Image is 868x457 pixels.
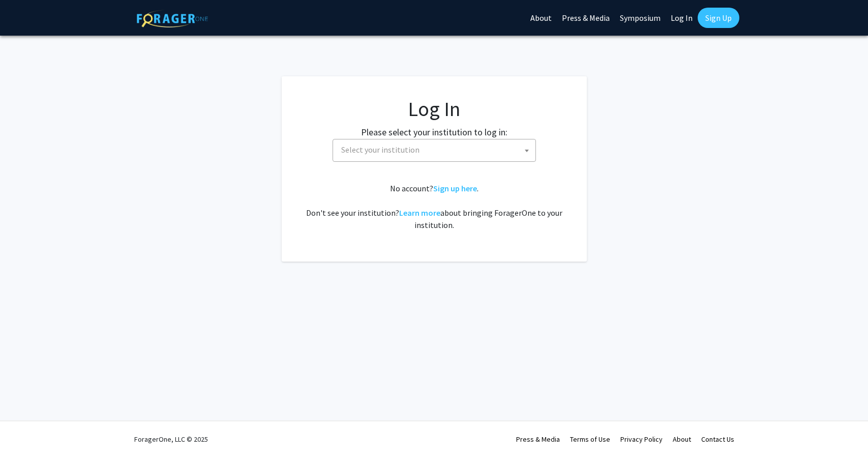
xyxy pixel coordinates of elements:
[361,125,507,139] label: Please select your institution to log in:
[341,145,420,155] span: Select your institution
[673,435,691,444] a: About
[337,139,535,160] span: Select your institution
[570,435,610,444] a: Terms of Use
[302,97,566,121] h1: Log In
[620,435,663,444] a: Privacy Policy
[516,435,560,444] a: Press & Media
[333,139,536,162] span: Select your institution
[399,208,440,218] a: Learn more about bringing ForagerOne to your institution
[134,421,208,457] div: ForagerOne, LLC © 2025
[302,182,566,231] div: No account? . Don't see your institution? about bringing ForagerOne to your institution.
[698,8,739,28] a: Sign Up
[701,435,734,444] a: Contact Us
[137,10,208,27] img: ForagerOne Logo
[433,183,477,193] a: Sign up here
